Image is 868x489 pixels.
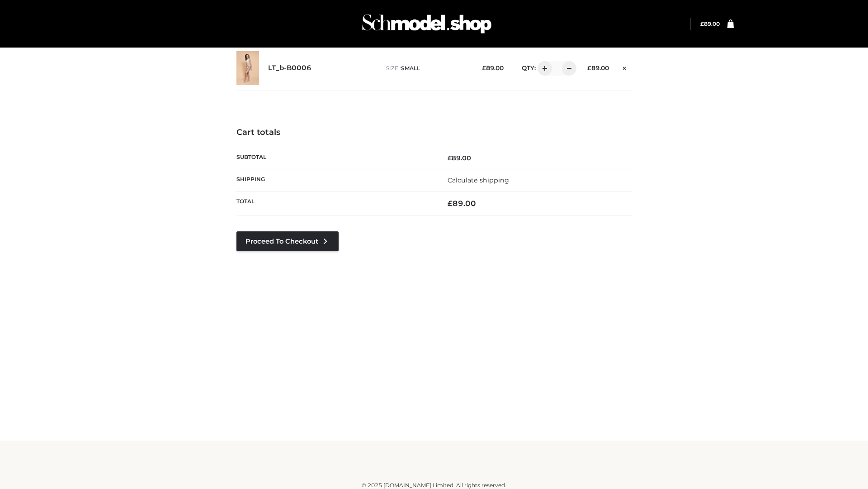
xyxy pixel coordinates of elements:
span: £ [482,64,486,72]
span: £ [448,154,452,162]
bdi: 89.00 [448,199,476,208]
a: Remove this item [618,61,632,73]
bdi: 89.00 [448,154,471,162]
h4: Cart totals [236,128,632,138]
span: £ [448,199,453,208]
p: size : [386,64,468,72]
img: LT_b-B0006 - SMALL [236,51,259,85]
img: Schmodel Admin 964 [359,6,495,42]
th: Total [236,192,434,216]
a: Proceed to Checkout [236,231,339,251]
span: £ [587,64,591,72]
th: Subtotal [236,147,434,169]
th: Shipping [236,169,434,191]
div: QTY: [513,61,573,76]
bdi: 89.00 [482,64,504,72]
bdi: 89.00 [700,20,720,27]
bdi: 89.00 [587,64,609,72]
a: £89.00 [700,20,720,27]
a: LT_b-B0006 [268,64,311,72]
span: SMALL [401,65,420,72]
span: £ [700,20,704,27]
a: Calculate shipping [448,176,509,184]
